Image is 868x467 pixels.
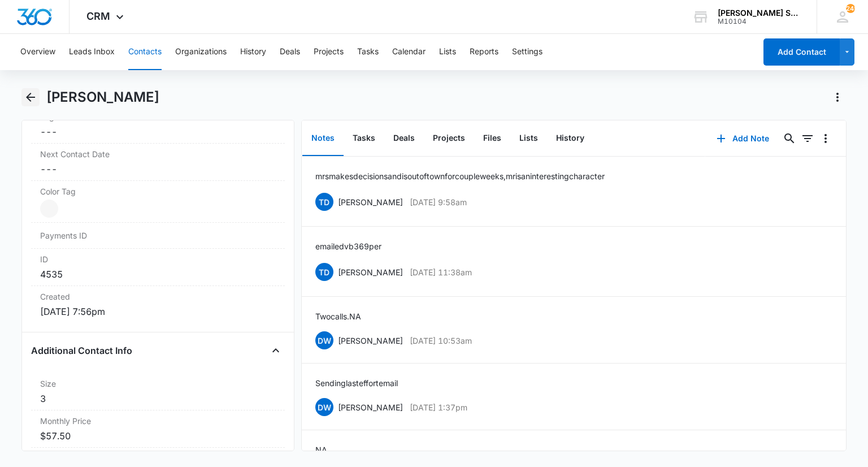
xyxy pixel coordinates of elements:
[40,125,275,139] dd: ---
[315,377,398,389] p: Sending last effort email
[439,34,456,70] button: Lists
[31,106,284,144] div: Tags---
[69,34,115,70] button: Leads Inbox
[384,121,424,156] button: Deals
[31,144,284,181] div: Next Contact Date---
[31,410,284,448] div: Monthly Price$57.50
[357,34,379,70] button: Tasks
[315,444,327,456] p: NA
[40,378,275,390] label: Size
[846,4,855,13] span: 245
[40,392,275,405] div: 3
[424,121,474,156] button: Projects
[718,18,800,25] div: account id
[338,335,403,347] p: [PERSON_NAME]
[315,240,381,252] p: emailed vb3 69 per
[86,10,110,22] span: CRM
[315,170,605,182] p: mrs makes decisions and is out of town for couple weeks, mr is an interesting character
[315,193,333,211] span: TD
[31,181,284,223] div: Color Tag
[315,310,361,322] p: Two calls. NA
[46,89,159,106] h1: [PERSON_NAME]
[763,38,840,66] button: Add Contact
[40,305,275,318] dd: [DATE] 7:56pm
[267,341,285,360] button: Close
[512,34,542,70] button: Settings
[410,196,467,208] p: [DATE] 9:58am
[31,344,132,357] h4: Additional Contact Info
[40,429,275,443] dd: $57.50
[31,286,284,323] div: Created[DATE] 7:56pm
[20,34,55,70] button: Overview
[315,331,333,349] span: DW
[40,291,275,302] dt: Created
[40,415,275,427] label: Monthly Price
[718,8,800,18] div: account name
[280,34,300,70] button: Deals
[344,121,384,156] button: Tasks
[828,88,847,106] button: Actions
[510,121,547,156] button: Lists
[846,4,855,13] div: notifications count
[40,267,275,281] dd: 4535
[410,266,472,278] p: [DATE] 11:38am
[315,398,333,416] span: DW
[798,129,817,148] button: Filters
[40,162,275,176] dd: ---
[175,34,227,70] button: Organizations
[817,129,835,148] button: Overflow Menu
[314,34,344,70] button: Projects
[338,196,403,208] p: [PERSON_NAME]
[315,263,333,281] span: TD
[338,401,403,413] p: [PERSON_NAME]
[40,253,275,265] dt: ID
[410,401,467,413] p: [DATE] 1:37pm
[780,129,798,148] button: Search...
[392,34,426,70] button: Calendar
[338,266,403,278] p: [PERSON_NAME]
[40,185,275,197] label: Color Tag
[128,34,162,70] button: Contacts
[31,223,284,249] div: Payments ID
[470,34,498,70] button: Reports
[302,121,344,156] button: Notes
[31,249,284,286] div: ID4535
[547,121,593,156] button: History
[40,230,99,241] dt: Payments ID
[410,335,472,347] p: [DATE] 10:53am
[40,148,275,160] label: Next Contact Date
[240,34,266,70] button: History
[31,373,284,410] div: Size3
[474,121,510,156] button: Files
[705,125,780,152] button: Add Note
[21,88,39,106] button: Back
